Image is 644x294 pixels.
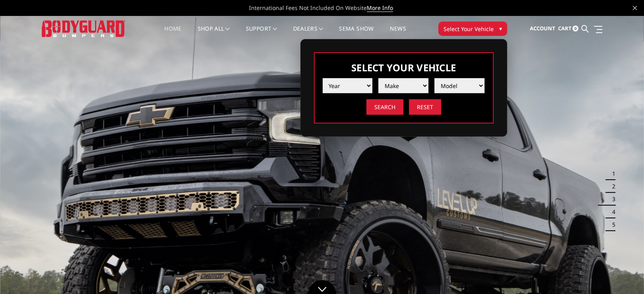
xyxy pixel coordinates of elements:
span: 0 [572,25,578,31]
button: 1 of 5 [607,167,615,180]
span: Select Your Vehicle [444,25,494,33]
a: Cart 0 [558,18,578,39]
button: 5 of 5 [607,218,615,231]
button: 2 of 5 [607,180,615,193]
img: BODYGUARD BUMPERS [42,20,125,37]
button: 3 of 5 [607,193,615,206]
a: SEMA Show [339,26,374,41]
a: shop all [198,26,230,41]
button: Select Your Vehicle [438,22,507,36]
a: Support [246,26,277,41]
input: Search [366,99,403,115]
select: Please select the value from list. [378,78,428,93]
span: Account [529,25,555,32]
a: Home [164,26,181,41]
input: Reset [409,99,441,115]
a: News [389,26,406,41]
a: Dealers [293,26,323,41]
span: ▾ [499,24,502,33]
a: Click to Down [308,280,336,294]
span: Cart [558,25,571,32]
select: Please select the value from list. [323,78,373,93]
iframe: Chat Widget [604,256,644,294]
a: Account [529,18,555,39]
h3: Select Your Vehicle [323,61,485,74]
a: More Info [367,4,393,12]
button: 4 of 5 [607,206,615,218]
